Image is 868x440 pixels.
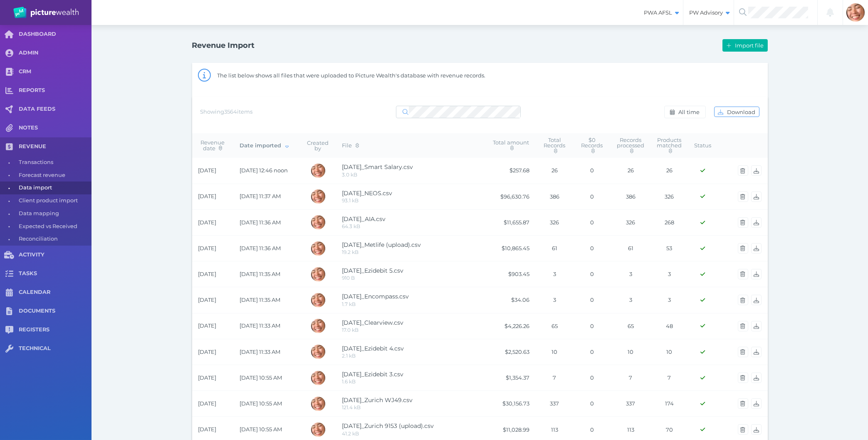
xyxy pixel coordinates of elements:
[342,189,393,197] span: [DATE]_NEOS.csv
[198,296,217,303] span: [DATE]
[677,109,703,115] span: All time
[751,295,762,305] button: Download import
[651,184,688,209] td: 326
[311,423,325,437] img: Sabrina Mena
[19,124,91,132] span: NOTES
[574,365,611,390] td: 0
[342,223,361,229] span: 64.3 kB
[738,398,748,409] button: Delete import
[311,293,325,307] img: Sabrina Mena
[192,41,255,50] h1: Revenue Import
[486,313,536,339] td: $4,226.26
[342,327,359,333] span: 17.0 kB
[201,139,225,151] span: Revenue date
[574,209,611,235] td: 0
[611,365,651,390] td: 7
[574,339,611,365] td: 0
[342,267,404,274] span: [DATE]_Ezidebit 5.csv
[617,137,645,154] span: Records processed
[738,347,748,357] button: Delete import
[19,251,91,259] span: ACTIVITY
[664,106,706,118] button: All time
[651,158,688,184] td: 26
[486,235,536,261] td: $10,865.45
[342,370,404,378] span: [DATE]_Ezidebit 3.csv
[240,219,281,226] span: [DATE] 11:36 AM
[342,396,413,404] span: [DATE]_Zurich WJ49.csv
[240,193,281,199] span: [DATE] 11:37 AM
[19,143,91,150] span: REVENUE
[19,68,91,75] span: CRM
[342,197,359,204] span: 93.1 kB
[751,217,762,228] button: Download import
[574,184,611,209] td: 0
[13,7,79,18] img: PW
[342,142,359,149] span: File
[311,189,325,204] img: Sabrina Mena
[311,319,325,333] img: Sabrina Mena
[536,209,574,235] td: 326
[342,345,404,352] span: [DATE]_Ezidebit 4.csv
[738,269,748,279] button: Delete import
[240,374,282,381] span: [DATE] 10:55 AM
[19,308,91,315] span: DOCUMENTS
[651,235,688,261] td: 53
[240,348,281,355] span: [DATE] 11:33 AM
[738,424,748,435] button: Delete import
[342,430,359,437] span: 41.2 kB
[240,400,282,407] span: [DATE] 10:55 AM
[751,243,762,254] button: Download import
[311,371,325,385] img: Sabrina Mena
[19,345,91,352] span: TECHNICAL
[651,313,688,339] td: 48
[198,245,217,251] span: [DATE]
[19,87,91,94] span: REPORTS
[611,209,651,235] td: 326
[240,245,281,251] span: [DATE] 11:36 AM
[611,287,651,313] td: 3
[19,194,89,207] span: Client product import
[751,373,762,383] button: Download import
[486,209,536,235] td: $11,655.87
[574,235,611,261] td: 0
[611,339,651,365] td: 10
[738,321,748,331] button: Delete import
[198,426,217,433] span: [DATE]
[657,137,682,154] span: Products matched
[574,313,611,339] td: 0
[581,137,603,154] span: $0 Records
[19,289,91,296] span: CALENDAR
[240,426,282,433] span: [DATE] 10:55 AM
[574,158,611,184] td: 0
[611,261,651,287] td: 3
[486,391,536,417] td: $30,156.73
[486,365,536,390] td: $1,354.37
[19,169,89,182] span: Forecast revenue
[611,158,651,184] td: 26
[240,167,288,174] span: [DATE] 12:46 noon
[240,296,281,303] span: [DATE] 11:35 AM
[217,72,485,79] span: The list below shows all files that were uploaded to Picture Wealth's database with revenue records.
[751,191,762,202] button: Download import
[651,339,688,365] td: 10
[342,378,356,385] span: 1.6 kB
[751,424,762,435] button: Download import
[638,9,683,16] span: PWA AFSL
[198,400,217,407] span: [DATE]
[342,319,404,326] span: [DATE]_Clearview.csv
[342,275,355,281] span: 910 B
[846,3,865,22] img: Sabrina Mena
[738,217,748,228] button: Delete import
[342,163,413,171] span: [DATE]_Smart Salary.csv
[342,301,356,307] span: 1.7 kB
[751,269,762,279] button: Download import
[651,391,688,417] td: 174
[300,133,336,158] th: Created by
[651,287,688,313] td: 3
[651,365,688,390] td: 7
[611,313,651,339] td: 65
[536,184,574,209] td: 386
[342,404,361,410] span: 121.4 kB
[19,106,91,113] span: DATA FEEDS
[611,235,651,261] td: 61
